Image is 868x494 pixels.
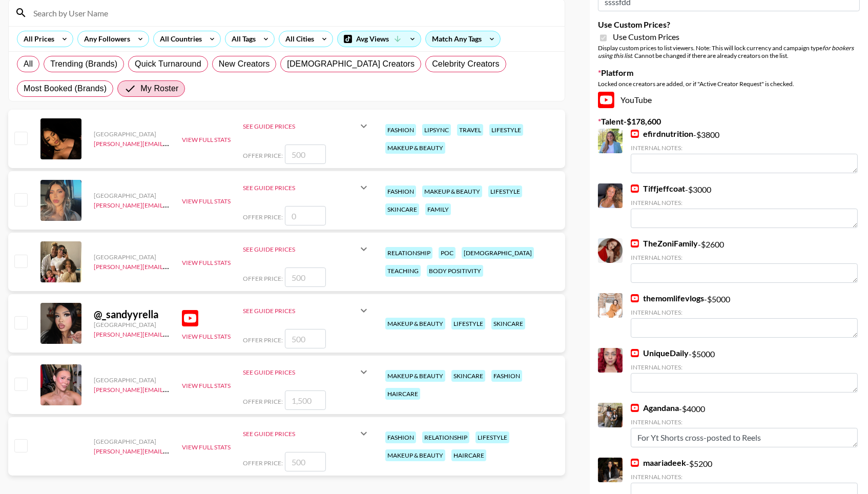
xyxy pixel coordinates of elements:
[243,398,283,405] span: Offer Price:
[385,142,445,154] div: makeup & beauty
[385,431,416,443] div: fashion
[285,206,326,225] input: 0
[422,186,482,197] div: makeup & beauty
[631,183,685,194] a: Tiffjeffcoat
[631,473,858,481] div: Internal Notes:
[491,370,522,382] div: fashion
[94,438,170,445] div: [GEOGRAPHIC_DATA]
[631,293,704,303] a: themomlifevlogs
[462,247,534,259] div: [DEMOGRAPHIC_DATA]
[598,44,854,59] em: for bookers using this list
[243,336,283,344] span: Offer Price:
[631,404,639,412] img: YouTube
[287,58,415,70] span: [DEMOGRAPHIC_DATA] Creators
[225,31,258,47] div: All Tags
[285,390,326,410] input: 1,500
[182,310,198,326] img: YouTube
[631,183,858,228] div: - $ 3000
[631,459,639,467] img: YouTube
[631,130,639,138] img: YouTube
[285,452,326,471] input: 500
[279,31,316,47] div: All Cities
[631,238,858,283] div: - $ 2600
[182,333,231,340] button: View Full Stats
[598,92,614,108] img: YouTube
[285,145,326,164] input: 500
[598,19,860,30] label: Use Custom Prices?
[285,267,326,287] input: 500
[94,253,170,261] div: [GEOGRAPHIC_DATA]
[631,129,693,139] a: efirdnutrition
[385,318,445,330] div: makeup & beauty
[385,203,419,215] div: skincare
[488,186,522,197] div: lifestyle
[422,124,451,136] div: lipsync
[631,239,639,248] img: YouTube
[243,122,358,130] div: See Guide Prices
[17,31,56,47] div: All Prices
[182,197,231,205] button: View Full Stats
[631,458,686,468] a: maariadeek
[140,83,178,95] span: My Roster
[243,237,370,261] div: See Guide Prices
[426,31,500,47] div: Match Any Tags
[27,5,559,21] input: Search by User Name
[243,184,358,192] div: See Guide Prices
[338,31,421,47] div: Avg Views
[94,199,245,209] a: [PERSON_NAME][EMAIL_ADDRESS][DOMAIN_NAME]
[427,265,483,277] div: body positivity
[243,275,283,282] span: Offer Price:
[631,144,858,152] div: Internal Notes:
[631,308,858,316] div: Internal Notes:
[598,116,860,127] label: Talent - $ 178,600
[385,265,421,277] div: teaching
[385,449,445,461] div: makeup & beauty
[94,130,170,138] div: [GEOGRAPHIC_DATA]
[243,307,358,315] div: See Guide Prices
[94,192,170,199] div: [GEOGRAPHIC_DATA]
[631,418,858,426] div: Internal Notes:
[451,318,485,330] div: lifestyle
[50,58,117,70] span: Trending (Brands)
[631,238,698,249] a: TheZoniFamily
[598,92,860,108] div: YouTube
[243,421,370,446] div: See Guide Prices
[94,261,245,271] a: [PERSON_NAME][EMAIL_ADDRESS][DOMAIN_NAME]
[631,184,639,193] img: YouTube
[631,199,858,207] div: Internal Notes:
[94,384,245,394] a: [PERSON_NAME][EMAIL_ADDRESS][DOMAIN_NAME]
[182,382,231,389] button: View Full Stats
[631,129,858,173] div: - $ 3800
[385,370,445,382] div: makeup & beauty
[425,203,451,215] div: family
[94,376,170,384] div: [GEOGRAPHIC_DATA]
[631,348,858,393] div: - $ 5000
[243,430,358,438] div: See Guide Prices
[631,348,689,358] a: UniqueDaily
[631,254,858,261] div: Internal Notes:
[489,124,523,136] div: lifestyle
[491,318,525,330] div: skincare
[385,247,432,259] div: relationship
[631,403,679,413] a: Agandana
[78,31,132,47] div: Any Followers
[243,360,370,384] div: See Guide Prices
[154,31,204,47] div: All Countries
[285,329,326,348] input: 500
[24,83,107,95] span: Most Booked (Brands)
[24,58,33,70] span: All
[432,58,500,70] span: Celebrity Creators
[451,449,486,461] div: haircare
[631,363,858,371] div: Internal Notes:
[243,175,370,200] div: See Guide Prices
[243,213,283,221] span: Offer Price:
[631,349,639,357] img: YouTube
[94,328,245,338] a: [PERSON_NAME][EMAIL_ADDRESS][DOMAIN_NAME]
[598,44,860,59] div: Display custom prices to list viewers. Note: This will lock currency and campaign type . Cannot b...
[631,294,639,302] img: YouTube
[631,428,858,447] textarea: For Yt Shorts cross-posted to Reels
[631,403,858,447] div: - $ 4000
[385,388,420,400] div: haircare
[135,58,201,70] span: Quick Turnaround
[598,80,860,88] div: Locked once creators are added, or if "Active Creator Request" is checked.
